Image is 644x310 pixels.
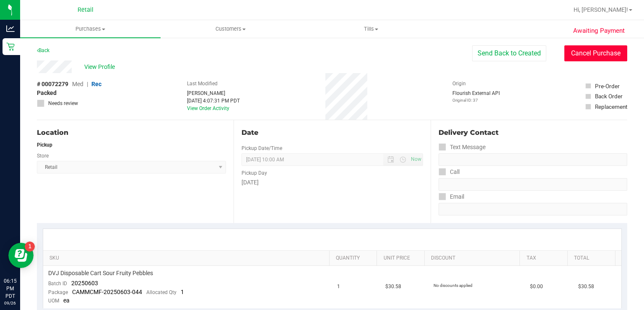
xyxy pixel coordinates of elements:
[146,289,177,295] span: Allocated Qty
[452,80,466,87] label: Origin
[37,152,49,160] label: Store
[573,26,625,36] span: Awaiting Payment
[63,297,70,304] span: ea
[301,20,441,38] a: Tills
[564,45,627,61] button: Cancel Purchase
[578,283,594,291] span: $30.58
[20,20,161,38] a: Purchases
[48,289,68,295] span: Package
[84,63,118,71] span: View Profile
[434,283,473,288] span: No discounts applied
[472,45,546,61] button: Send Back to Created
[37,142,52,148] strong: Pickup
[187,89,240,97] div: [PERSON_NAME]
[241,128,423,138] div: Date
[241,144,282,152] label: Pickup Date/Time
[25,242,35,252] iframe: Resource center unread badge
[439,141,486,153] label: Text Message
[72,289,142,295] span: CAMMCMF-20250603-044
[49,255,326,262] a: SKU
[87,81,88,87] span: |
[48,281,67,286] span: Batch ID
[37,89,57,97] span: Packed
[452,89,500,103] div: Flourish External API
[431,255,517,262] a: Discount
[91,81,101,87] span: Rec
[241,169,267,177] label: Pickup Day
[37,128,226,138] div: Location
[48,100,78,107] span: Needs review
[161,20,301,38] a: Customers
[595,102,627,111] div: Replacement
[595,92,623,100] div: Back Order
[452,97,500,103] p: Original ID: 37
[37,47,49,53] a: Back
[161,25,301,33] span: Customers
[595,82,620,90] div: Pre-Order
[187,105,229,111] a: View Order Activity
[337,283,340,291] span: 1
[439,166,460,178] label: Call
[4,277,16,300] p: 06:15 PM PDT
[181,289,184,295] span: 1
[439,128,627,138] div: Delivery Contact
[439,191,464,203] label: Email
[37,80,68,89] span: # 00072279
[530,283,543,291] span: $0.00
[72,81,83,87] span: Med
[574,255,612,262] a: Total
[187,97,240,105] div: [DATE] 4:07:31 PM PDT
[4,300,16,306] p: 09/26
[241,178,423,187] div: [DATE]
[71,280,98,286] span: 20250603
[6,42,15,51] inline-svg: Retail
[439,178,627,191] input: Format: (999) 999-9999
[187,80,218,87] label: Last Modified
[301,25,441,33] span: Tills
[574,6,628,13] span: Hi, [PERSON_NAME]!
[527,255,564,262] a: Tax
[384,255,421,262] a: Unit Price
[78,6,93,13] span: Retail
[8,243,34,268] iframe: Resource center
[385,283,401,291] span: $30.58
[20,25,161,33] span: Purchases
[6,24,15,33] inline-svg: Analytics
[439,153,627,166] input: Format: (999) 999-9999
[48,298,59,304] span: UOM
[336,255,374,262] a: Quantity
[48,269,153,277] span: DVJ Disposable Cart Sour Fruity Pebbles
